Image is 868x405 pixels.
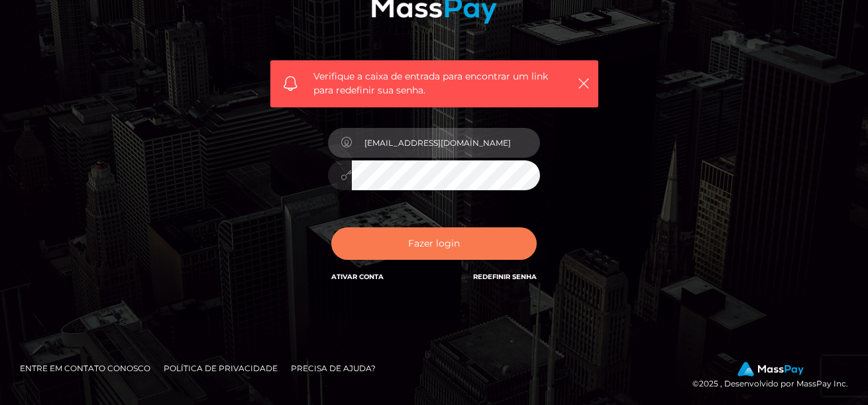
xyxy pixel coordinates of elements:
[313,70,555,97] span: Verifique a caixa de entrada para encontrar um link para redefinir sua senha.
[352,128,540,158] input: E-mail...
[15,358,156,378] a: Entre em contato conosco
[331,227,537,260] button: Fazer login
[473,272,537,281] a: Redefinir senha
[331,272,384,281] a: Ativar Conta
[158,358,283,378] a: Política de privacidade
[737,362,804,376] img: MassPay
[692,361,858,390] div: © 2025 , Desenvolvido por MassPay Inc.
[286,358,381,378] a: Precisa de ajuda?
